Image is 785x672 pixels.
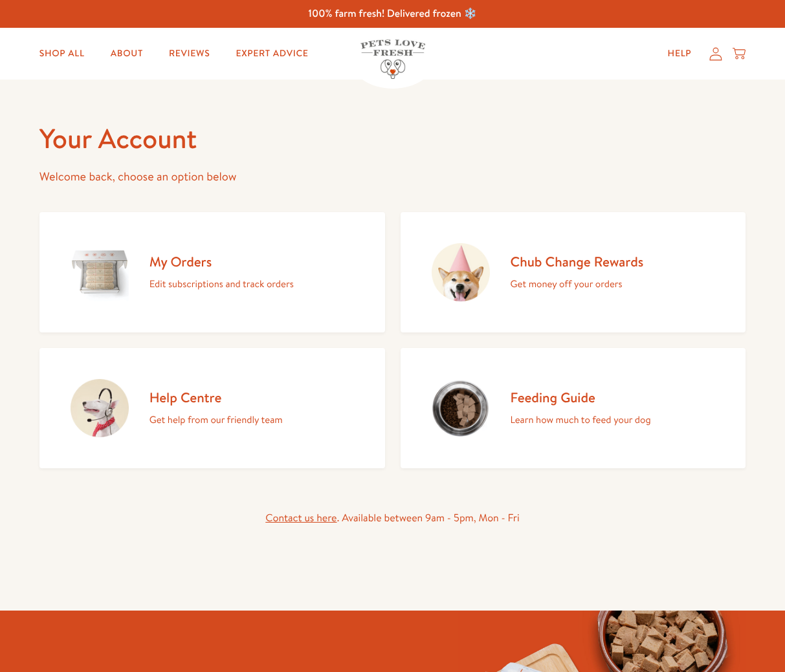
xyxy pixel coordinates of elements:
a: Reviews [159,41,220,67]
a: About [100,41,153,67]
h2: Feeding Guide [511,389,651,406]
a: Shop All [29,41,95,67]
a: Expert Advice [225,41,318,67]
h1: Your Account [39,121,746,157]
a: Help Centre Get help from our friendly team [39,348,385,468]
p: Get money off your orders [511,276,644,292]
a: Contact us here [265,511,337,525]
h2: Help Centre [149,389,283,406]
h2: Chub Change Rewards [511,253,644,270]
a: Chub Change Rewards Get money off your orders [401,212,746,332]
p: Edit subscriptions and track orders [149,276,294,292]
p: Welcome back, choose an option below [39,167,746,187]
h2: My Orders [149,253,294,270]
p: Learn how much to feed your dog [511,411,651,428]
a: My Orders Edit subscriptions and track orders [39,212,385,332]
a: Feeding Guide Learn how much to feed your dog [401,348,746,468]
div: . Available between 9am - 5pm, Mon - Fri [39,510,746,527]
img: Pets Love Fresh [360,39,425,79]
a: Help [658,41,702,67]
p: Get help from our friendly team [149,411,283,428]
